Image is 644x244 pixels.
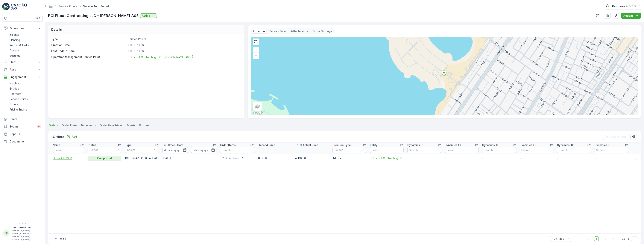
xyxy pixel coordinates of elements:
[62,124,77,127] span: Order Plans
[445,143,461,147] p: Dynamics ID
[10,125,34,128] p: Events
[370,156,404,160] a: BCI Fitout Contracting LLC
[332,143,351,147] p: Creation Type
[520,147,553,153] input: Search
[10,33,19,37] p: Insights
[10,27,35,30] p: Operations
[126,124,136,127] span: Assets
[332,156,366,160] p: Ad Hoc
[10,102,18,106] p: Orders
[557,147,591,153] input: Search
[139,124,149,127] span: Entities
[161,154,218,163] td: [DATE]
[595,147,628,153] input: Search
[90,148,116,152] p: Select
[557,143,573,147] p: Dynamics ID
[36,17,40,20] p: ⌘B
[10,87,19,90] p: Entities
[10,117,41,121] p: Users
[3,230,9,236] div: RR
[220,155,246,161] button: 2 Order Items
[10,49,19,52] p: Cockpit
[8,48,43,53] a: Cockpit
[2,3,10,10] img: logo
[255,48,257,51] span: +
[253,53,259,58] a: Zoom Out
[252,110,264,115] a: Open this area in Google Maps (opens a new window)
[51,27,62,32] p: Details
[11,3,27,10] img: logo_light-DOdMpM7g.png
[51,37,126,41] p: Type
[72,135,77,139] p: Add
[8,86,43,91] a: Entities
[2,115,43,123] a: Users
[258,156,268,160] span: AED0.00
[252,110,264,115] img: Google
[595,143,610,147] p: Dynamics ID
[162,143,183,147] p: Fulfillment Date
[127,148,153,152] p: Select
[128,37,241,41] p: Service Points
[88,156,121,160] button: Completed
[605,4,611,8] img: Screenshot_2024-07-26_at_13.33.01.png
[482,147,516,153] input: Search
[8,102,43,107] a: Orders
[335,148,360,152] p: Select
[2,25,43,32] button: Operations
[51,49,126,53] p: Last Update Time
[610,135,627,139] p: Clear Filters
[482,143,498,147] p: Dynamics ID
[10,140,41,143] p: Documents
[623,14,634,18] p: Actions
[2,130,43,138] a: Reports
[10,97,28,101] p: Service Points
[621,13,641,19] button: Actions
[125,156,159,160] p: [GEOGRAPHIC_DATA] HAT
[12,225,40,229] p: renuterra.admin
[53,147,84,153] input: Search
[51,237,66,240] p: 1-1 of 1 items
[8,107,43,112] a: Pricing Engine
[189,148,190,152] p: -
[603,134,629,140] button: Clear Filters
[49,124,58,127] span: Orders
[125,143,132,147] p: Type
[162,147,188,153] input: dd/mm/yyyy
[295,143,318,147] p: Total Actual Price
[253,102,261,110] a: Layers
[622,237,630,241] span: Go To
[10,68,35,71] p: Asset
[445,147,479,153] input: Search
[520,143,536,147] p: Dynamics ID
[10,60,35,64] p: Fleet
[269,29,286,33] p: Service Days
[222,156,239,160] p: 2 Order Items
[407,147,441,153] input: Search
[51,55,126,59] p: Operation Management Service Point
[140,13,157,18] button: Active
[594,236,599,241] span: 1
[2,222,43,225] span: v 1.50.3
[97,156,112,160] p: Completed
[2,73,43,81] button: Engagement
[295,156,306,160] span: AED0.00
[191,147,217,153] input: dd/mm/yyyy
[370,143,377,147] p: Entity
[253,39,259,44] a: View Fullscreen
[8,37,43,43] a: Planning
[12,229,40,241] p: [PERSON_NAME][EMAIL_ADDRESS][PERSON_NAME][DOMAIN_NAME]
[10,54,20,58] p: Settings
[220,147,254,153] input: Search
[557,156,591,160] p: -
[605,3,641,10] button: Renuterra(+04:00)
[142,14,150,18] p: Active
[10,38,20,42] p: Planning
[65,134,78,139] button: Add
[48,13,139,19] p: BCI Fitout Contracting LLC - [PERSON_NAME] A05
[8,81,43,86] a: Insights
[407,156,441,160] p: -
[313,29,332,33] p: Order Settings
[8,91,43,96] a: Contacts
[88,143,96,147] p: Status
[445,156,479,160] p: -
